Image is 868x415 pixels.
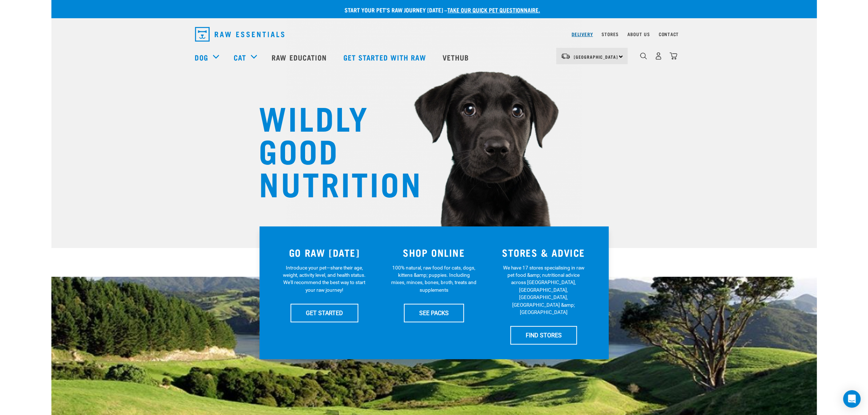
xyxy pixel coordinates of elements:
h3: STORES & ADVICE [493,247,594,258]
nav: dropdown navigation [189,24,679,44]
img: user.png [655,52,662,60]
p: We have 17 stores specialising in raw pet food &amp; nutritional advice across [GEOGRAPHIC_DATA],... [501,264,587,316]
a: About Us [627,33,650,35]
p: Start your pet’s raw journey [DATE] – [57,5,822,14]
img: van-moving.png [561,53,571,59]
img: home-icon@2x.png [670,52,677,60]
nav: dropdown navigation [51,43,817,72]
h1: WILDLY GOOD NUTRITION [259,100,405,199]
a: Dog [195,52,208,63]
div: Open Intercom Messenger [843,390,861,408]
a: Cat [234,52,246,63]
h3: GO RAW [DATE] [274,247,375,258]
a: GET STARTED [291,304,358,322]
a: Contact [659,33,679,35]
p: Introduce your pet—share their age, weight, activity level, and health status. We'll recommend th... [281,264,367,294]
p: 100% natural, raw food for cats, dogs, kittens &amp; puppies. Including mixes, minces, bones, bro... [391,264,477,294]
a: Raw Education [264,43,336,72]
a: Vethub [435,43,478,72]
a: FIND STORES [510,326,577,344]
img: home-icon-1@2x.png [640,53,647,59]
span: [GEOGRAPHIC_DATA] [574,55,618,58]
a: Delivery [572,33,593,35]
a: take our quick pet questionnaire. [448,8,540,11]
a: Stores [602,33,619,35]
a: SEE PACKS [404,304,464,322]
img: Raw Essentials Logo [195,27,284,42]
a: Get started with Raw [336,43,435,72]
h3: SHOP ONLINE [384,247,484,258]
